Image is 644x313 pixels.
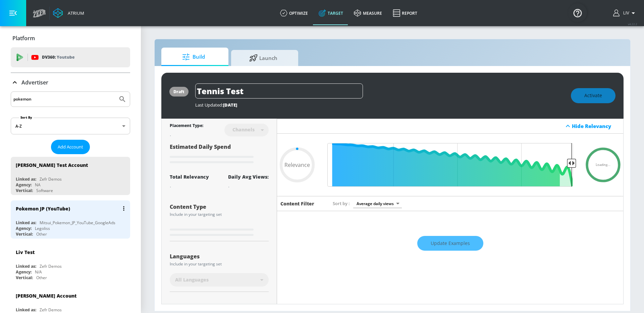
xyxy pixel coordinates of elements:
[277,119,623,134] div: Hide Relevancy
[170,212,269,216] div: Include in your targeting set
[11,47,130,67] div: DV360: Youtube
[16,307,36,313] div: Linked as:
[275,1,313,25] a: optimize
[11,157,130,195] div: [PERSON_NAME] Test AccountLinked as:Zefr DemosAgency:NAVertical:Software
[11,244,130,282] div: Liv TestLinked as:Zefr DemosAgency:N/AVertical:Other
[16,275,33,280] div: Vertical:
[16,205,70,212] div: Pokemon JP (YouTube)
[284,162,310,168] span: Relevance
[170,143,269,166] div: Estimated Daily Spend
[596,163,610,167] span: Loading...
[11,73,130,92] div: Advertiser
[40,220,115,226] div: Mitsui_Pokemon_JP_YouTube_GoogleAds
[170,273,269,287] div: All Languages
[40,263,62,269] div: Zefr Demos
[42,54,74,61] p: DV360:
[387,1,423,25] a: Report
[16,188,33,193] div: Vertical:
[195,102,564,108] div: Last Updated:
[13,95,115,104] input: Search by name
[57,54,74,61] p: Youtube
[168,49,219,65] span: Build
[21,79,48,86] p: Advertiser
[170,143,231,150] span: Estimated Daily Spend
[51,140,90,154] button: Add Account
[11,118,130,134] div: A-Z
[40,176,62,182] div: Zefr Demos
[16,293,76,299] div: [PERSON_NAME] Account
[11,29,130,48] div: Platform
[12,35,35,42] p: Platform
[11,200,130,239] div: Pokemon JP (YouTube)Linked as:Mitsui_Pokemon_JP_YouTube_GoogleAdsAgency:LegolissVertical:Other
[353,199,402,208] div: Average daily views
[229,127,258,132] div: Channels
[568,3,587,22] button: Open Resource Center
[324,143,576,187] input: Final Threshold
[36,275,47,280] div: Other
[16,176,36,182] div: Linked as:
[170,254,269,259] div: Languages
[280,200,314,207] h6: Content Filter
[313,1,348,25] a: Target
[170,174,209,180] div: Total Relevancy
[16,220,36,226] div: Linked as:
[170,204,269,209] div: Content Type
[16,182,32,188] div: Agency:
[333,200,350,206] span: Sort by
[19,115,34,120] label: Sort By
[170,123,203,130] div: Placement Type:
[16,263,36,269] div: Linked as:
[238,50,289,66] span: Launch
[173,89,184,95] div: draft
[35,269,42,275] div: N/A
[58,143,83,151] span: Add Account
[115,92,130,107] button: Submit Search
[572,123,620,129] div: Hide Relevancy
[175,276,209,283] span: All Languages
[16,162,88,168] div: [PERSON_NAME] Test Account
[35,182,41,188] div: NA
[53,8,84,18] a: Atrium
[16,249,35,255] div: Liv Test
[36,231,47,237] div: Other
[228,174,269,180] div: Daily Avg Views:
[16,226,32,231] div: Agency:
[628,22,637,26] span: v 4.22.2
[348,1,387,25] a: measure
[223,102,237,108] span: [DATE]
[16,269,32,275] div: Agency:
[65,10,84,16] div: Atrium
[613,9,637,17] button: Liv
[40,307,62,313] div: Zefr Demos
[35,226,50,231] div: Legoliss
[170,262,269,266] div: Include in your targeting set
[621,11,629,15] span: login as: liv.ho@zefr.com
[36,188,53,193] div: Software
[16,231,33,237] div: Vertical:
